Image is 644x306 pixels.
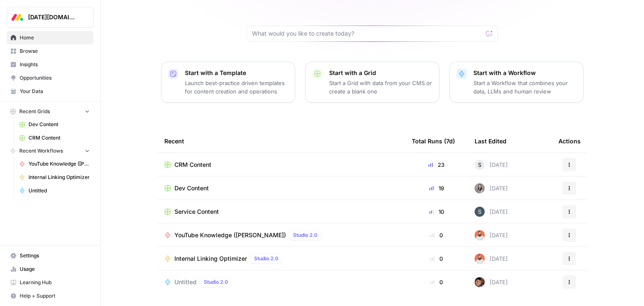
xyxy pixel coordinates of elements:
[174,207,219,216] span: Service Content
[475,277,508,287] div: [DATE]
[20,74,90,82] span: Opportunities
[164,130,398,153] div: Recent
[412,130,455,153] div: Total Runs (7d)
[20,61,90,68] span: Insights
[329,79,432,96] p: Start a Grid with data from your CMS or create a blank one
[20,252,90,259] span: Settings
[29,174,90,181] span: Internal Linking Optimizer
[7,7,93,28] button: Workspace: Monday.com
[254,255,278,262] span: Studio 2.0
[412,254,461,263] div: 0
[20,292,90,300] span: Help + Support
[412,207,461,216] div: 10
[475,207,485,217] img: ygk961fcslvh5xk8o91lvmgczoho
[20,279,90,286] span: Learning Hub
[329,69,432,77] p: Start with a Grid
[412,184,461,192] div: 19
[16,157,93,171] a: YouTube Knowledge ([PERSON_NAME])
[185,79,288,96] p: Launch best-practice driven templates for content creation and operations
[204,278,228,286] span: Studio 2.0
[7,31,93,44] a: Home
[185,69,288,77] p: Start with a Template
[164,207,398,216] a: Service Content
[558,130,581,153] div: Actions
[20,88,90,95] span: Your Data
[475,277,485,287] img: y0asuwamdbdpf46ggxkw3g1vygm3
[475,230,508,240] div: [DATE]
[252,29,483,38] input: What would you like to create today?
[7,105,93,118] button: Recent Grids
[16,184,93,197] a: Untitled
[174,161,211,169] span: CRM Content
[29,134,90,142] span: CRM Content
[20,47,90,55] span: Browse
[7,262,93,276] a: Usage
[7,85,93,98] a: Your Data
[28,13,79,21] span: [DATE][DOMAIN_NAME]
[29,160,90,168] span: YouTube Knowledge ([PERSON_NAME])
[305,62,439,103] button: Start with a GridStart a Grid with data from your CMS or create a blank one
[174,184,209,192] span: Dev Content
[412,231,461,239] div: 0
[16,131,93,145] a: CRM Content
[174,254,247,263] span: Internal Linking Optimizer
[16,118,93,131] a: Dev Content
[7,44,93,58] a: Browse
[475,130,506,153] div: Last Edited
[475,207,508,217] div: [DATE]
[7,276,93,289] a: Learning Hub
[475,183,485,193] img: 0wmu78au1lfo96q8ngo6yaddb54d
[475,254,508,264] div: [DATE]
[164,161,398,169] a: CRM Content
[293,231,317,239] span: Studio 2.0
[10,10,25,25] img: Monday.com Logo
[164,184,398,192] a: Dev Content
[164,230,398,240] a: YouTube Knowledge ([PERSON_NAME])Studio 2.0
[7,289,93,303] button: Help + Support
[473,69,576,77] p: Start with a Workflow
[164,254,398,264] a: Internal Linking OptimizerStudio 2.0
[29,187,90,194] span: Untitled
[7,145,93,157] button: Recent Workflows
[19,147,63,155] span: Recent Workflows
[20,34,90,41] span: Home
[20,265,90,273] span: Usage
[7,71,93,85] a: Opportunities
[412,161,461,169] div: 23
[174,231,286,239] span: YouTube Knowledge ([PERSON_NAME])
[7,58,93,71] a: Insights
[174,278,197,286] span: Untitled
[475,183,508,193] div: [DATE]
[164,277,398,287] a: UntitledStudio 2.0
[475,230,485,240] img: ui9db3zf480wl5f9in06l3n7q51r
[29,121,90,128] span: Dev Content
[449,62,584,103] button: Start with a WorkflowStart a Workflow that combines your data, LLMs and human review
[475,160,508,170] div: [DATE]
[412,278,461,286] div: 0
[19,108,50,115] span: Recent Grids
[473,79,576,96] p: Start a Workflow that combines your data, LLMs and human review
[7,249,93,262] a: Settings
[475,254,485,264] img: ui9db3zf480wl5f9in06l3n7q51r
[161,62,295,103] button: Start with a TemplateLaunch best-practice driven templates for content creation and operations
[16,171,93,184] a: Internal Linking Optimizer
[478,161,481,169] span: S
